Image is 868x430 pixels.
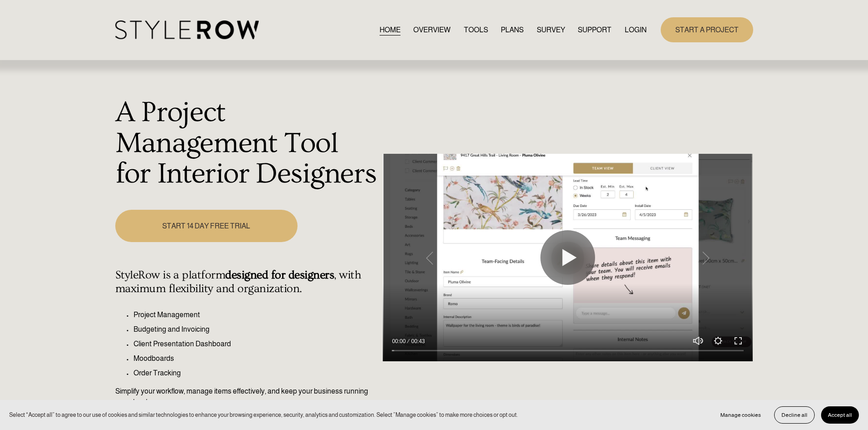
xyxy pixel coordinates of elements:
[9,410,518,419] p: Select “Accept all” to agree to our use of cookies and similar technologies to enhance your brows...
[392,337,408,346] div: Current time
[537,24,565,36] a: SURVEY
[115,210,298,242] a: START 14 DAY FREE TRIAL
[225,268,334,282] strong: designed for designers
[134,368,378,379] p: Order Tracking
[134,353,378,364] p: Moodboards
[134,324,378,335] p: Budgeting and Invoicing
[134,339,378,349] p: Client Presentation Dashboard
[115,268,378,296] h4: StyleRow is a platform , with maximum flexibility and organization.
[380,24,401,36] a: HOME
[134,309,378,320] p: Project Management
[661,17,753,42] a: START A PROJECT
[115,20,259,39] img: StyleRow
[540,230,595,285] button: Play
[501,24,524,36] a: PLANS
[625,24,647,36] a: LOGIN
[828,412,852,418] span: Accept all
[115,386,378,408] p: Simplify your workflow, manage items effectively, and keep your business running seamlessly.
[464,24,488,36] a: TOOLS
[781,412,807,418] span: Decline all
[821,406,859,424] button: Accept all
[408,337,427,346] div: Duration
[578,24,611,36] a: folder dropdown
[720,412,761,418] span: Manage cookies
[392,348,744,354] input: Seek
[714,406,768,424] button: Manage cookies
[578,25,611,35] span: SUPPORT
[115,97,378,190] h1: A Project Management Tool for Interior Designers
[774,406,815,424] button: Decline all
[413,24,451,36] a: OVERVIEW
